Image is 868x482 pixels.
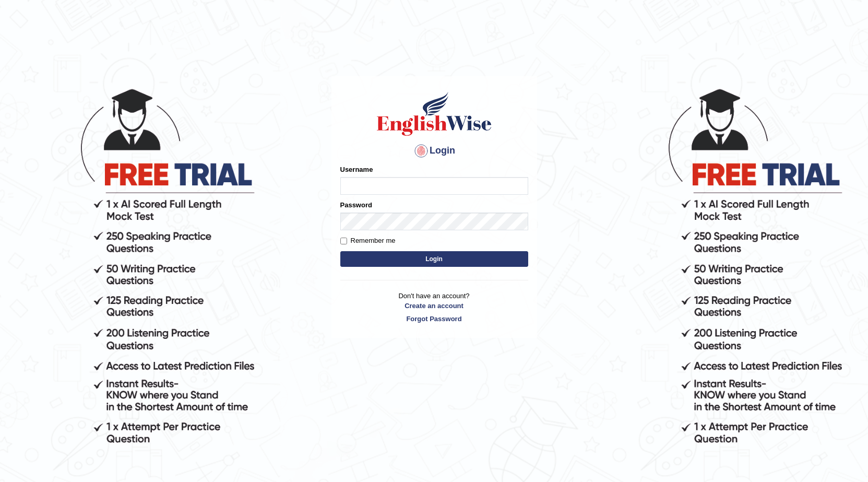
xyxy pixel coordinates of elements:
[340,314,528,324] a: Forgot Password
[340,200,372,210] label: Password
[340,143,528,159] h4: Login
[340,301,528,311] a: Create an account
[340,291,528,323] p: Don't have an account?
[375,90,494,137] img: Logo of English Wise sign in for intelligent practice with AI
[340,164,373,174] label: Username
[340,238,347,244] input: Remember me
[340,236,396,246] label: Remember me
[340,251,528,267] button: Login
